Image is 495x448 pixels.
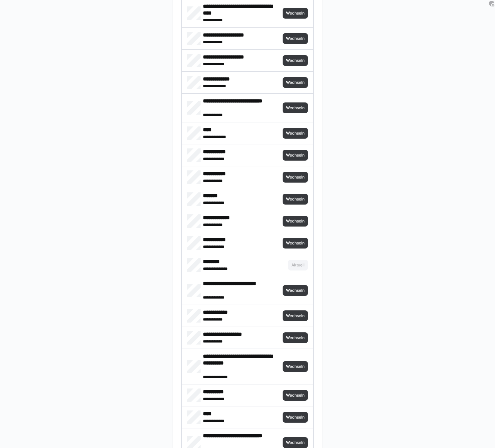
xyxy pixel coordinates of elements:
[283,172,308,183] button: Wechseln
[283,102,308,113] button: Wechseln
[285,288,305,293] span: Wechseln
[291,262,305,268] span: Aktuell
[285,131,305,136] span: Wechseln
[285,58,305,63] span: Wechseln
[285,10,305,16] span: Wechseln
[283,390,308,401] button: Wechseln
[285,313,305,319] span: Wechseln
[285,174,305,180] span: Wechseln
[283,285,308,296] button: Wechseln
[283,310,308,321] button: Wechseln
[285,440,305,445] span: Wechseln
[285,196,305,202] span: Wechseln
[285,80,305,85] span: Wechseln
[283,150,308,161] button: Wechseln
[283,361,308,372] button: Wechseln
[283,8,308,19] button: Wechseln
[285,415,305,420] span: Wechseln
[285,364,305,369] span: Wechseln
[285,105,305,111] span: Wechseln
[283,332,308,343] button: Wechseln
[283,77,308,88] button: Wechseln
[283,194,308,205] button: Wechseln
[285,152,305,158] span: Wechseln
[283,238,308,249] button: Wechseln
[285,335,305,340] span: Wechseln
[283,55,308,66] button: Wechseln
[283,33,308,44] button: Wechseln
[285,36,305,41] span: Wechseln
[288,260,308,270] button: Aktuell
[283,128,308,139] button: Wechseln
[283,216,308,227] button: Wechseln
[283,437,308,448] button: Wechseln
[283,412,308,423] button: Wechseln
[285,240,305,246] span: Wechseln
[285,218,305,224] span: Wechseln
[285,393,305,398] span: Wechseln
